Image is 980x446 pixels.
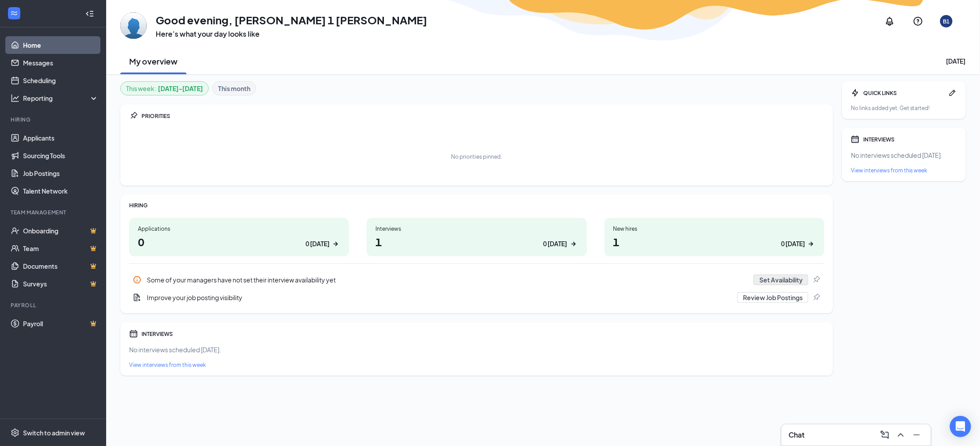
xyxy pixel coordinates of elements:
h1: 1 [613,234,815,249]
div: 0 [DATE] [781,239,805,248]
h1: 0 [138,234,340,249]
svg: ArrowRight [331,240,340,248]
svg: Analysis [11,94,19,103]
div: Hiring [11,116,97,123]
button: ChevronUp [894,428,908,442]
h2: My overview [130,56,178,67]
button: ComposeMessage [878,428,892,442]
div: Improve your job posting visibility [147,293,732,302]
svg: Pin [812,275,821,284]
a: DocumentAddImprove your job posting visibilityReview Job PostingsPin [129,289,824,306]
div: Some of your managers have not set their interview availability yet [129,271,824,289]
svg: Pin [129,111,138,120]
div: No priorities pinned. [452,153,502,160]
svg: Collapse [85,9,94,18]
div: HIRING [129,202,824,209]
svg: ArrowRight [807,240,815,248]
div: INTERVIEWS [142,330,824,338]
div: This week : [126,84,203,93]
div: 0 [DATE] [306,239,329,248]
a: New hires10 [DATE]ArrowRight [605,218,824,256]
svg: Bolt [851,88,860,97]
div: 0 [DATE] [544,239,567,248]
div: Payroll [11,301,97,309]
svg: Minimize [911,430,922,440]
svg: DocumentAdd [133,293,142,302]
div: PRIORITIES [142,112,824,120]
div: Open Intercom Messenger [950,416,971,437]
div: Improve your job posting visibility [129,289,824,306]
h3: Here’s what your day looks like [156,29,427,39]
div: Interviews [375,225,578,233]
b: [DATE] - [DATE] [158,84,203,93]
button: Set Availability [754,274,808,285]
svg: Calendar [851,135,860,144]
a: TeamCrown [23,240,99,257]
div: Applications [138,225,340,233]
a: Messages [23,54,99,72]
svg: Pen [948,88,957,97]
div: Switch to admin view [23,428,85,437]
button: Review Job Postings [737,292,808,303]
a: Interviews10 [DATE]ArrowRight [367,218,586,256]
a: Home [23,36,99,54]
svg: ArrowRight [569,240,578,248]
a: Applicants [23,129,99,147]
div: Team Management [11,209,97,216]
a: PayrollCrown [23,315,99,332]
svg: Pin [812,293,821,302]
div: QUICK LINKS [863,89,945,97]
svg: QuestionInfo [913,16,923,27]
svg: Info [133,275,142,284]
a: InfoSome of your managers have not set their interview availability yetSet AvailabilityPin [129,271,824,289]
button: Minimize [910,428,924,442]
a: Applications00 [DATE]ArrowRight [129,218,349,256]
svg: WorkstreamLogo [10,9,19,18]
a: Job Postings [23,164,99,182]
b: This month [218,84,250,93]
h1: Good evening, [PERSON_NAME] 1 [PERSON_NAME] [156,12,427,27]
a: OnboardingCrown [23,222,99,240]
div: Reporting [23,94,99,103]
div: No interviews scheduled [DATE]. [129,345,824,354]
a: Talent Network [23,182,99,200]
a: Scheduling [23,72,99,89]
svg: Calendar [129,329,138,338]
svg: Notifications [884,16,895,27]
div: B1 [943,18,950,25]
div: Some of your managers have not set their interview availability yet [147,275,748,284]
svg: Settings [11,428,19,437]
a: View interviews from this week [851,167,957,174]
svg: ComposeMessage [880,430,890,440]
h1: 1 [375,234,578,249]
div: [DATE] [946,57,966,65]
a: Sourcing Tools [23,147,99,164]
a: View interviews from this week [129,361,824,369]
div: No links added yet. Get started! [851,104,957,112]
div: INTERVIEWS [863,136,957,143]
a: SurveysCrown [23,275,99,293]
img: Buford 1 GM Nelson-Brogdon [120,12,147,39]
svg: ChevronUp [896,430,906,440]
div: No interviews scheduled [DATE]. [851,151,957,160]
h3: Chat [789,430,804,440]
a: DocumentsCrown [23,257,99,275]
div: New hires [613,225,815,233]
